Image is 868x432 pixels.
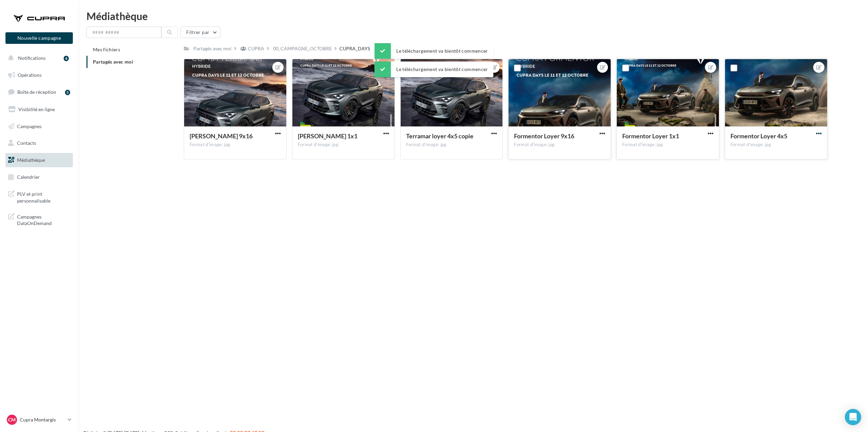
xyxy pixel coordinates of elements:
[64,56,69,61] div: 4
[17,212,70,227] span: Campagnes DataOnDemand
[298,132,357,140] span: Terramar Loyer 1x1
[17,89,56,95] span: Boîte de réception
[93,47,120,52] span: Mes fichiers
[4,153,74,167] a: Médiathèque
[190,142,281,148] div: Format d'image: jpg
[4,209,74,229] a: Campagnes DataOnDemand
[845,409,861,425] div: Open Intercom Messenger
[730,132,787,140] span: Formentor Loyer 4x5
[4,187,74,207] a: PLV et print personnalisable
[4,119,74,134] a: Campagnes
[17,174,40,180] span: Calendrier
[622,132,679,140] span: Formentor Loyer 1x1
[17,157,45,163] span: Médiathèque
[86,11,860,21] div: Médiathèque
[406,132,473,140] span: Terramar loyer 4x5 copie
[514,132,574,140] span: Formentor Loyer 9x16
[514,142,605,148] div: Format d'image: jpg
[622,142,713,148] div: Format d'image: jpg
[18,55,46,61] span: Notifications
[4,68,74,82] a: Opérations
[374,43,493,59] div: Le téléchargement va bientôt commencer
[4,85,74,99] a: Boîte de réception5
[4,102,74,117] a: Visibilité en ligne
[374,62,493,77] div: Le téléchargement va bientôt commencer
[93,59,133,65] span: Partagés avec moi
[4,170,74,184] a: Calendrier
[180,27,221,38] button: Filtrer par
[17,140,36,146] span: Contacts
[17,189,70,204] span: PLV et print personnalisable
[5,32,73,44] button: Nouvelle campagne
[4,51,71,65] button: Notifications 4
[339,45,370,52] div: CUPRA_DAYS
[4,136,74,150] a: Contacts
[65,90,70,95] div: 5
[248,45,264,52] div: CUPRA
[18,106,55,112] span: Visibilité en ligne
[193,45,231,52] div: Partagés avec moi
[18,72,42,78] span: Opérations
[730,142,822,148] div: Format d'image: jpg
[5,413,73,426] a: CM Cupra Montargis
[190,132,253,140] span: Terramar Loyer 9x16
[17,123,42,129] span: Campagnes
[298,142,389,148] div: Format d'image: jpg
[20,416,65,423] p: Cupra Montargis
[8,416,16,423] span: CM
[273,45,332,52] div: 00_CAMPAGNE_OCTOBRE
[406,142,497,148] div: Format d'image: jpg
